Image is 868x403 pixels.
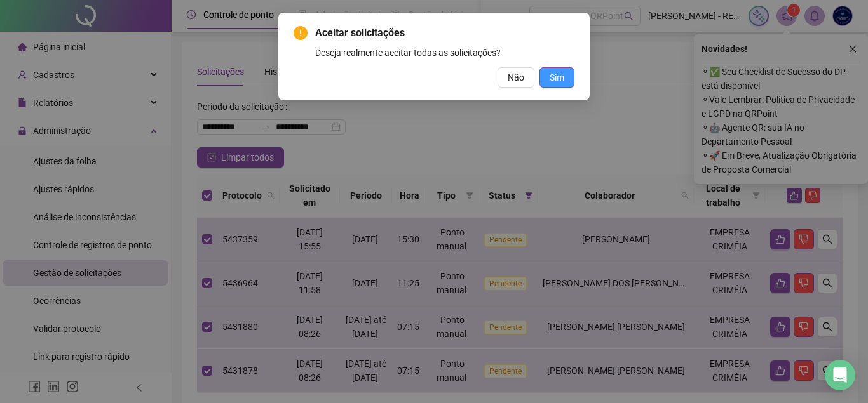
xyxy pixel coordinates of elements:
span: Não [508,70,524,84]
button: Não [498,67,534,88]
div: Deseja realmente aceitar todas as solicitações? [315,46,574,60]
div: Open Intercom Messenger [825,360,855,390]
span: Sim [550,70,564,84]
button: Sim [539,67,574,88]
span: Aceitar solicitações [315,25,574,41]
span: exclamation-circle [294,26,308,40]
